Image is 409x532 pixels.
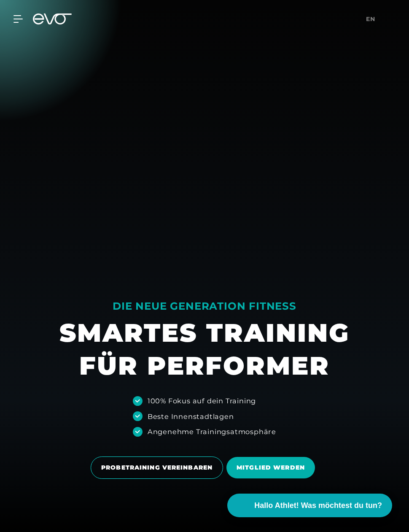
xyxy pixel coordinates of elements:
div: Angenehme Trainingsatmosphäre [148,427,276,437]
a: MITGLIED WERDEN [226,451,318,485]
a: en [366,14,380,24]
div: DIE NEUE GENERATION FITNESS [59,300,350,313]
button: Hallo Athlet! Was möchtest du tun? [227,494,392,517]
span: MITGLIED WERDEN [237,463,305,472]
a: PROBETRAINING VEREINBAREN [91,450,226,485]
h1: SMARTES TRAINING FÜR PERFORMER [59,316,350,382]
div: Beste Innenstadtlagen [148,411,234,421]
span: Hallo Athlet! Was möchtest du tun? [254,500,382,511]
span: en [366,15,375,23]
div: 100% Fokus auf dein Training [148,396,256,406]
span: PROBETRAINING VEREINBAREN [101,463,213,472]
